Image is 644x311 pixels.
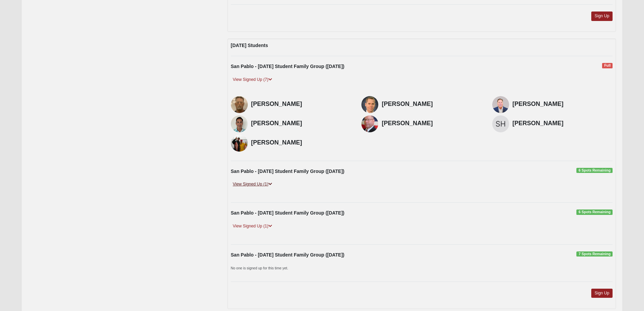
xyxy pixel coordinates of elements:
[231,181,274,188] a: View Signed Up (1)
[231,169,344,174] strong: San Pablo - [DATE] Student Family Group ([DATE])
[251,120,352,127] h4: [PERSON_NAME]
[361,96,378,113] img: Jeremy Brubaker
[231,76,274,83] a: View Signed Up (7)
[382,120,482,127] h4: [PERSON_NAME]
[231,252,344,258] strong: San Pablo - [DATE] Student Family Group ([DATE])
[251,101,352,108] h4: [PERSON_NAME]
[512,120,613,127] h4: [PERSON_NAME]
[512,101,613,108] h4: [PERSON_NAME]
[361,115,378,132] img: Kirk Howard
[576,209,613,215] span: 6 Spots Remaining
[231,135,248,152] img: Craig Brown
[591,289,613,298] a: Sign Up
[231,96,248,113] img: Larry Mortensen
[602,63,613,68] span: Full
[492,96,509,113] img: Alan Fickling
[251,139,352,147] h4: [PERSON_NAME]
[231,223,274,230] a: View Signed Up (1)
[231,210,344,216] strong: San Pablo - [DATE] Student Family Group ([DATE])
[231,115,248,132] img: Russell Park
[591,12,613,21] a: Sign Up
[231,43,268,48] strong: [DATE] Students
[492,115,509,132] img: Susan Howard
[576,168,613,173] span: 6 Spots Remaining
[231,266,288,270] small: No one is signed up for this time yet.
[576,251,613,257] span: 7 Spots Remaining
[382,101,482,108] h4: [PERSON_NAME]
[231,64,344,69] strong: San Pablo - [DATE] Student Family Group ([DATE])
